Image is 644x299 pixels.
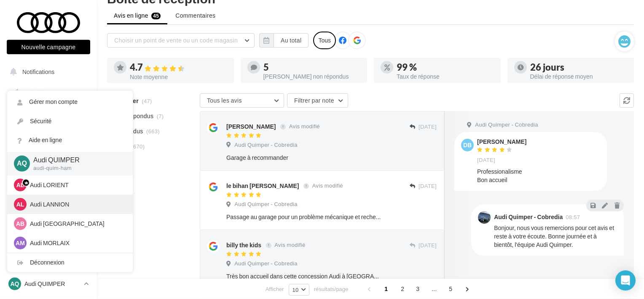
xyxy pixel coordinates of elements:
[11,280,19,288] span: AQ
[396,282,409,296] span: 2
[24,280,80,288] p: Audi QUIMPER
[419,183,437,190] span: [DATE]
[146,128,160,135] span: (663)
[200,93,284,108] button: Tous les avis
[226,122,276,131] div: [PERSON_NAME]
[234,141,297,149] span: Audi Quimper - Cobredia
[16,200,24,209] span: AL
[234,201,297,208] span: Audi Quimper - Cobredia
[313,32,336,49] div: Tous
[5,127,92,144] a: Visibilité en ligne
[411,282,424,296] span: 3
[130,63,227,72] div: 4.7
[7,276,90,292] a: AQ Audi QUIMPER
[131,143,145,150] span: (670)
[5,189,92,214] a: PLV et print personnalisable
[226,272,382,280] div: Très bon accueil dans cette concession Audi à [GEOGRAPHIC_DATA]. L'équipe est vraiment très sympa...
[379,282,393,296] span: 1
[30,239,123,247] p: Audi MORLAIX
[463,141,472,149] span: DB
[130,74,227,80] div: Note moyenne
[314,285,349,293] span: résultats/page
[16,239,25,247] span: AM
[7,253,133,272] div: Déconnexion
[5,148,92,165] a: Campagnes
[115,112,153,120] span: Non répondus
[530,74,628,79] div: Délai de réponse moyen
[530,63,628,72] div: 26 jours
[397,74,494,79] div: Taux de réponse
[477,156,495,164] span: [DATE]
[22,68,54,75] span: Notifications
[287,93,348,108] button: Filtrer par note
[266,285,284,293] span: Afficher
[114,37,238,44] span: Choisir un point de vente ou un code magasin
[157,113,164,119] span: (7)
[263,63,361,72] div: 5
[615,270,636,291] div: Open Intercom Messenger
[419,242,437,249] span: [DATE]
[226,182,299,190] div: le bihan [PERSON_NAME]
[5,168,92,186] a: Médiathèque
[289,123,320,130] span: Avis modifié
[226,213,382,221] div: Passage au garage pour un problème mécanique et recherche de panne. Accueil excellent ! Explicati...
[477,139,526,145] div: [PERSON_NAME]
[22,89,51,96] span: Opérations
[263,74,361,79] div: [PERSON_NAME] non répondus
[477,167,600,184] div: Professionalisme Bon accueil
[274,242,305,249] span: Avis modifié
[259,33,309,48] button: Au total
[226,241,261,249] div: billy the kids
[207,97,242,104] span: Tous les avis
[566,214,580,220] span: 08:57
[17,159,27,168] span: AQ
[5,63,89,81] button: Notifications
[175,11,215,20] span: Commentaires
[16,220,24,228] span: AB
[30,200,123,209] p: Audi LANNION
[274,33,309,48] button: Au total
[289,284,309,296] button: 10
[397,63,494,72] div: 99 %
[33,155,119,165] p: Audi QUIMPER
[7,93,133,111] a: Gérer mon compte
[234,260,297,267] span: Audi Quimper - Cobredia
[7,131,133,150] a: Aide en ligne
[30,181,123,189] p: Audi LORIENT
[427,282,441,296] span: ...
[419,123,437,131] span: [DATE]
[494,214,563,220] div: Audi Quimper - Cobredia
[16,181,24,189] span: AL
[33,164,119,172] p: audi-quim-ham
[226,153,382,162] div: Garage à recommander
[312,183,343,189] span: Avis modifié
[475,121,538,129] span: Audi Quimper - Cobredia
[494,224,617,249] div: Bonjour, nous vous remercions pour cet avis et reste à votre écoute. Bonne journée et à bientôt, ...
[30,220,123,228] p: Audi [GEOGRAPHIC_DATA]
[7,40,90,54] button: Nouvelle campagne
[5,105,92,123] a: Boîte de réception45
[7,112,133,131] a: Sécurité
[444,282,457,296] span: 5
[292,286,299,293] span: 10
[5,84,92,102] a: Opérations
[107,33,255,48] button: Choisir un point de vente ou un code magasin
